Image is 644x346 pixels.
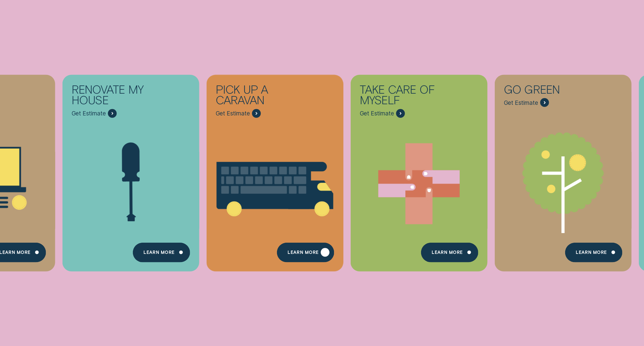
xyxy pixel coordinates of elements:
a: Learn more [421,243,478,262]
span: Get Estimate [360,110,394,117]
div: Take care of myself [360,84,447,109]
span: Get Estimate [72,110,106,117]
a: Learn More [277,243,334,262]
a: Learn more [565,243,622,262]
a: Renovate My House - Learn more [62,75,199,266]
span: Get Estimate [504,99,538,106]
a: Learn more [133,243,190,262]
a: Go green - Learn more [495,75,632,266]
div: Renovate My House [72,84,159,109]
span: Get Estimate [216,110,250,117]
a: Take care of myself - Learn more [351,75,487,266]
a: Pick up a caravan - Learn more [207,75,343,266]
div: Pick up a caravan [216,84,303,109]
div: Go green [504,84,591,98]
